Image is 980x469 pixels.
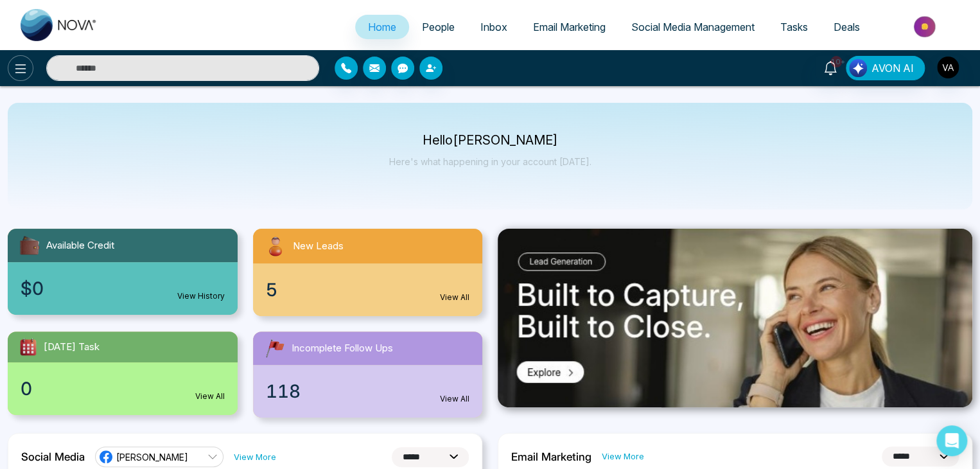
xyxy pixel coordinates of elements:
[292,341,393,356] span: Incomplete Follow Ups
[815,56,846,78] a: 10+
[355,15,409,39] a: Home
[116,451,188,463] span: [PERSON_NAME]
[821,15,873,39] a: Deals
[780,21,808,33] span: Tasks
[389,156,591,167] p: Here's what happening in your account [DATE].
[368,21,396,33] span: Home
[21,9,98,41] img: Nova CRM Logo
[879,12,972,41] img: Market-place.gif
[21,450,85,463] h2: Social Media
[234,451,276,463] a: View More
[18,337,39,357] img: todayTask.svg
[21,375,32,402] span: 0
[263,337,286,360] img: followUps.svg
[422,21,455,33] span: People
[767,15,821,39] a: Tasks
[293,239,344,254] span: New Leads
[46,238,114,253] span: Available Credit
[18,234,41,257] img: availableCredit.svg
[440,292,469,303] a: View All
[602,450,644,463] a: View More
[631,21,755,33] span: Social Media Management
[511,450,591,463] h2: Email Marketing
[21,275,44,302] span: $0
[245,229,491,316] a: New Leads5View All
[44,340,100,355] span: [DATE] Task
[937,57,959,78] img: User Avatar
[468,15,520,39] a: Inbox
[498,229,972,407] img: .
[195,391,225,402] a: View All
[389,135,591,146] p: Hello [PERSON_NAME]
[440,393,469,405] a: View All
[266,378,301,405] span: 118
[409,15,468,39] a: People
[533,21,606,33] span: Email Marketing
[177,290,225,302] a: View History
[834,21,860,33] span: Deals
[936,425,967,456] div: Open Intercom Messenger
[480,21,507,33] span: Inbox
[618,15,767,39] a: Social Media Management
[849,59,867,77] img: Lead Flow
[266,276,277,303] span: 5
[846,56,925,80] button: AVON AI
[263,234,288,258] img: newLeads.svg
[871,60,914,76] span: AVON AI
[830,56,842,67] span: 10+
[520,15,618,39] a: Email Marketing
[245,332,491,418] a: Incomplete Follow Ups118View All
